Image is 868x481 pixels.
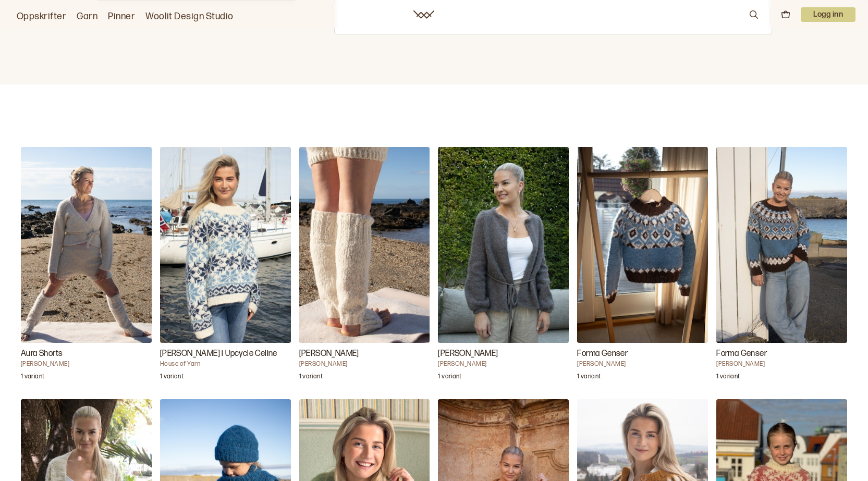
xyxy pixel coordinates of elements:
p: 1 variant [577,373,601,383]
p: Logg inn [801,7,855,22]
h4: [PERSON_NAME] [299,360,430,368]
img: Brit Frafjord ØrstavikForma Genser [577,147,708,343]
a: Tove Jakke [438,147,569,387]
h3: Forma Genser [716,348,847,360]
img: Brit Frafjord ØrstavikForma Genser [716,147,847,343]
h3: Aura Shorts [21,348,152,360]
h4: [PERSON_NAME] [577,360,708,368]
a: Woolit Design Studio [145,9,234,24]
p: 1 variant [716,373,740,383]
a: Forma Genser [716,147,847,387]
a: Forma Genser [577,147,708,387]
h3: [PERSON_NAME] i Upcycle Celine [160,348,291,360]
a: Aura Chunky Leggvarmere [299,147,430,387]
a: Garn [77,9,97,24]
p: 1 variant [160,373,184,383]
h4: [PERSON_NAME] [438,360,569,368]
p: 1 variant [438,373,461,383]
h4: [PERSON_NAME] [716,360,847,368]
a: Pinner [108,9,135,24]
a: Aura Shorts [21,147,152,387]
img: Ane Kydland ThomassenAura Chunky Leggvarmere [299,147,430,343]
p: 1 variant [21,373,44,383]
img: Hrönn JónsdóttirTove Jakke [438,147,569,343]
a: Oppskrifter [17,9,66,24]
h4: House of Yarn [160,360,291,368]
img: House of YarnCarly Genser i Upcycle Celine [160,147,291,343]
button: User dropdown [801,7,855,22]
a: Carly Genser i Upcycle Celine [160,147,291,387]
h3: [PERSON_NAME] [438,348,569,360]
h3: [PERSON_NAME] [299,348,430,360]
a: Woolit [413,10,434,19]
h3: Forma Genser [577,348,708,360]
img: Ane Kydland ThomassenAura Shorts [21,147,152,343]
p: 1 variant [299,373,323,383]
h4: [PERSON_NAME] [21,360,152,368]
